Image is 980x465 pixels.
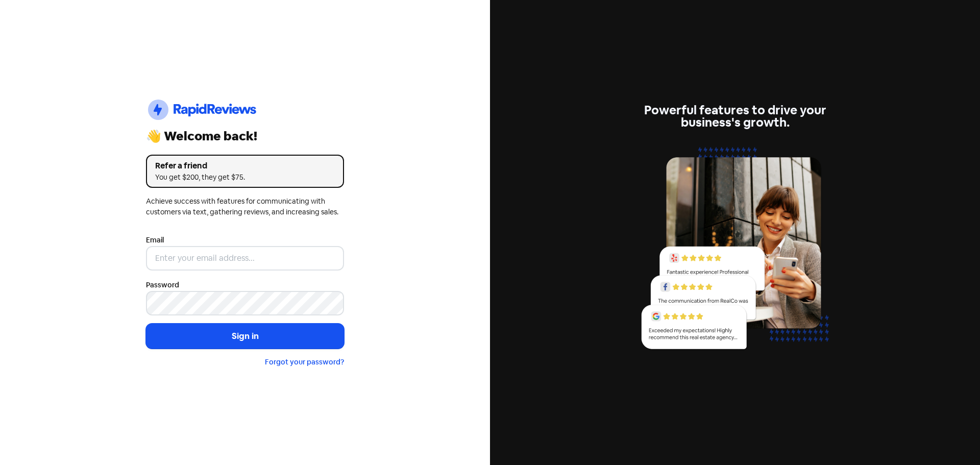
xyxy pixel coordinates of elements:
[146,246,344,271] input: Enter your email address...
[146,235,164,246] label: Email
[636,104,834,129] div: Powerful features to drive your business's growth.
[155,160,335,172] div: Refer a friend
[146,130,344,142] div: 👋 Welcome back!
[155,172,335,183] div: You get $200, they get $75.
[265,357,344,366] a: Forgot your password?
[146,196,344,217] div: Achieve success with features for communicating with customers via text, gathering reviews, and i...
[636,141,834,361] img: reviews
[146,324,344,349] button: Sign in
[146,280,179,290] label: Password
